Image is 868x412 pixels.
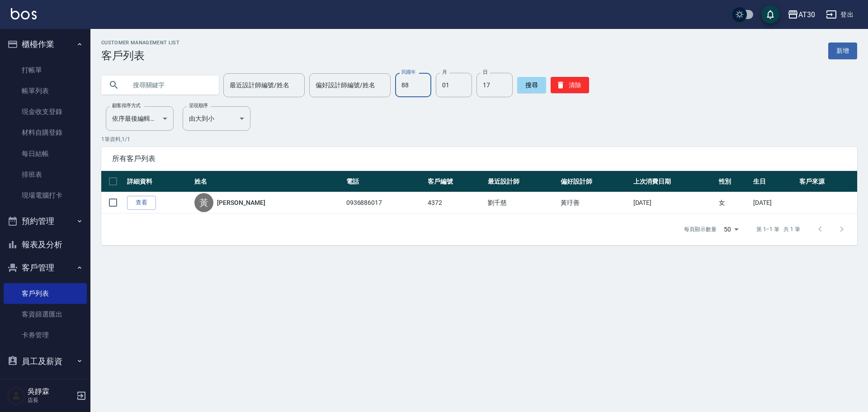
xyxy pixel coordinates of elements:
label: 月 [442,69,447,76]
label: 日 [483,69,487,76]
th: 詳細資料 [125,171,192,192]
a: 客戶列表 [4,283,87,304]
div: 黃 [194,193,213,212]
h3: 客戶列表 [101,49,179,62]
a: 客資篩選匯出 [4,304,87,325]
button: 客戶管理 [4,256,87,279]
a: [PERSON_NAME] [217,198,265,207]
label: 顧客排序方式 [112,102,141,109]
div: 依序最後編輯時間 [106,106,174,131]
th: 性別 [717,171,751,192]
th: 電話 [344,171,426,192]
th: 客戶編號 [425,171,486,192]
td: 劉千慈 [486,192,558,213]
p: 第 1–1 筆 共 1 筆 [756,225,800,233]
th: 最近設計師 [486,171,558,192]
a: 帳單列表 [4,81,87,101]
button: 預約管理 [4,209,87,233]
button: 搜尋 [517,77,546,93]
img: Person [7,387,25,405]
a: 現金收支登錄 [4,101,87,122]
div: 50 [720,217,742,242]
input: 搜尋關鍵字 [127,73,212,97]
a: 現場電腦打卡 [4,185,87,206]
th: 生日 [751,171,797,192]
td: [DATE] [631,192,717,213]
button: 登出 [822,6,857,23]
th: 上次消費日期 [631,171,717,192]
label: 呈現順序 [189,102,208,109]
a: 查看 [127,196,156,210]
p: 店長 [28,396,74,404]
p: 1 筆資料, 1 / 1 [101,135,857,143]
button: 報表及分析 [4,233,87,256]
td: [DATE] [751,192,797,213]
th: 客戶來源 [797,171,857,192]
td: 4372 [425,192,486,213]
a: 卡券管理 [4,325,87,346]
button: 櫃檯作業 [4,33,87,56]
img: Logo [11,8,37,19]
th: 偏好設計師 [558,171,631,192]
p: 每頁顯示數量 [684,225,717,233]
div: AT30 [798,9,815,20]
th: 姓名 [192,171,344,192]
td: 黃玗善 [558,192,631,213]
a: 新增 [828,43,857,59]
a: 打帳單 [4,60,87,81]
button: 商品管理 [4,373,87,396]
h5: 吳靜霖 [28,387,74,396]
div: 由大到小 [183,106,250,131]
span: 所有客戶列表 [112,154,846,163]
a: 材料自購登錄 [4,122,87,143]
td: 女 [717,192,751,213]
h2: Customer Management List [101,40,179,46]
td: 0936886017 [344,192,426,213]
button: save [761,5,779,24]
a: 每日結帳 [4,143,87,164]
button: 清除 [551,77,589,93]
button: 員工及薪資 [4,350,87,373]
label: 民國年 [401,69,415,76]
button: AT30 [784,5,819,24]
a: 排班表 [4,164,87,185]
